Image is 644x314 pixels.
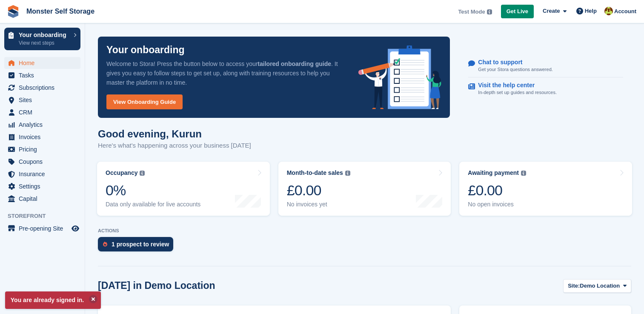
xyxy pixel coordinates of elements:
span: Coupons [19,156,70,168]
p: Here's what's happening across your business [DATE] [98,141,251,151]
h1: Good evening, Kurun [98,128,251,140]
div: Data only available for live accounts [106,201,200,208]
img: Kurun Sangha [604,7,613,15]
div: 1 prospect to review [112,241,169,248]
a: menu [4,106,80,118]
a: Visit the help center In-depth set up guides and resources. [468,77,623,100]
div: No open invoices [468,201,526,208]
p: Welcome to Stora! Press the button below to access your . It gives you easy to follow steps to ge... [106,59,345,87]
span: Site: [568,282,580,290]
a: menu [4,119,80,131]
p: Chat to support [478,59,546,66]
p: You are already signed in. [5,291,101,309]
span: Pre-opening Site [19,223,70,234]
span: Create [543,7,560,15]
div: 0% [106,182,200,199]
button: Site: Demo Location [563,279,631,293]
span: Storefront [8,212,85,220]
span: Invoices [19,131,70,143]
span: Pricing [19,143,70,155]
span: Test Mode [458,8,485,16]
a: Chat to support Get your Stora questions answered. [468,54,623,78]
a: menu [4,82,80,94]
span: Settings [19,180,70,192]
span: Get Live [507,7,528,16]
a: Get Live [501,5,534,19]
div: No invoices yet [287,201,350,208]
div: £0.00 [287,182,350,199]
img: icon-info-grey-7440780725fd019a000dd9b08b2336e03edf1995a4989e88bcd33f0948082b44.svg [521,171,526,176]
img: onboarding-info-6c161a55d2c0e0a8cae90662b2fe09162a5109e8cc188191df67fb4f79e88e88.svg [358,46,442,109]
img: stora-icon-8386f47178a22dfd0bd8f6a31ec36ba5ce8667c1dd55bd0f319d3a0aa187defe.svg [7,5,20,18]
span: Help [585,7,597,15]
a: menu [4,57,80,69]
span: Tasks [19,69,70,81]
a: menu [4,156,80,168]
span: Capital [19,193,70,205]
div: Month-to-date sales [287,169,343,177]
a: menu [4,168,80,180]
p: Get your Stora questions answered. [478,66,552,73]
h2: [DATE] in Demo Location [98,280,215,291]
p: ACTIONS [98,228,631,234]
p: Your onboarding [106,45,185,55]
a: Month-to-date sales £0.00 No invoices yet [278,162,451,216]
span: Account [614,7,636,16]
a: Awaiting payment £0.00 No open invoices [459,162,632,216]
div: Occupancy [106,169,137,177]
a: menu [4,69,80,81]
span: Sites [19,94,70,106]
span: Insurance [19,168,70,180]
p: In-depth set up guides and resources. [478,89,557,96]
img: icon-info-grey-7440780725fd019a000dd9b08b2336e03edf1995a4989e88bcd33f0948082b44.svg [140,171,145,176]
span: Subscriptions [19,82,70,94]
span: Analytics [19,119,70,131]
p: View next steps [19,39,69,47]
a: Your onboarding View next steps [4,28,80,50]
span: CRM [19,106,70,118]
a: 1 prospect to review [98,237,177,256]
a: Preview store [70,223,80,234]
a: Monster Self Storage [23,4,98,18]
p: Your onboarding [19,32,69,38]
a: menu [4,180,80,192]
div: £0.00 [468,182,526,199]
img: prospect-51fa495bee0391a8d652442698ab0144808aea92771e9ea1ae160a38d050c398.svg [103,242,107,247]
a: Occupancy 0% Data only available for live accounts [97,162,270,216]
p: Visit the help center [478,82,550,89]
img: icon-info-grey-7440780725fd019a000dd9b08b2336e03edf1995a4989e88bcd33f0948082b44.svg [345,171,350,176]
div: Awaiting payment [468,169,519,177]
span: Home [19,57,70,69]
a: menu [4,193,80,205]
a: View Onboarding Guide [106,94,183,109]
a: menu [4,94,80,106]
img: icon-info-grey-7440780725fd019a000dd9b08b2336e03edf1995a4989e88bcd33f0948082b44.svg [487,9,492,14]
a: menu [4,131,80,143]
a: menu [4,223,80,234]
span: Demo Location [580,282,620,290]
a: menu [4,143,80,155]
strong: tailored onboarding guide [258,60,331,67]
